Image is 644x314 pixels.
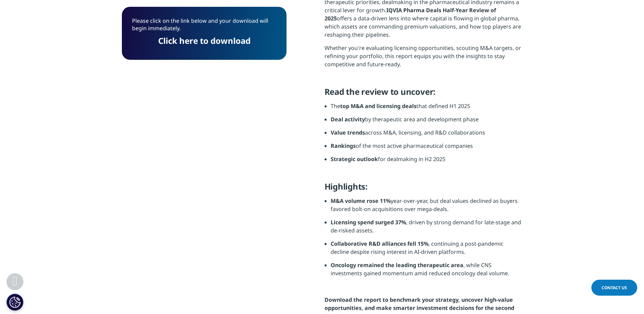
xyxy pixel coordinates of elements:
[132,17,276,37] p: Please click on the link below and your download will begin immediately.
[331,129,365,136] strong: Value trends
[591,280,637,296] a: Contact Us
[331,240,428,247] strong: Collaborative R&D alliances fell 15%
[331,155,522,168] li: for dealmaking in H2 2025
[325,6,496,22] strong: IQVIA Pharma Deals Half-Year Review of 2025
[325,181,522,197] h5: Highlights:
[331,197,391,205] strong: M&A volume rose 11%
[158,35,251,46] a: Click here to download
[331,128,522,142] li: across M&A, licensing, and R&D collaborations
[331,219,406,226] strong: Licensing spend surged 37%
[331,116,365,123] strong: Deal activity
[331,197,522,218] li: year-over-year, but deal values declined as buyers favored bolt-on acquisitions over mega-deals.
[331,142,356,150] strong: Rankings
[602,285,627,291] span: Contact Us
[331,218,522,240] li: , driven by strong demand for late-stage and de-risked assets.
[331,115,522,128] li: by therapeutic area and development phase
[325,44,522,73] p: Whether you're evaluating licensing opportunities, scouting M&A targets, or refining your portfol...
[331,102,522,115] li: The that defined H1 2025
[331,261,463,269] strong: Oncology remained the leading therapeutic area
[6,294,23,311] button: Cookies Settings
[331,261,522,282] li: , while CNS investments gained momentum amid reduced oncology deal volume.
[325,87,522,102] h5: Read the review to uncover:
[331,155,378,163] strong: Strategic outlook
[340,102,417,110] strong: top M&A and licensing deals
[331,240,522,261] li: , continuing a post-pandemic decline despite rising interest in AI-driven platforms.
[331,142,522,155] li: of the most active pharmaceutical companies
